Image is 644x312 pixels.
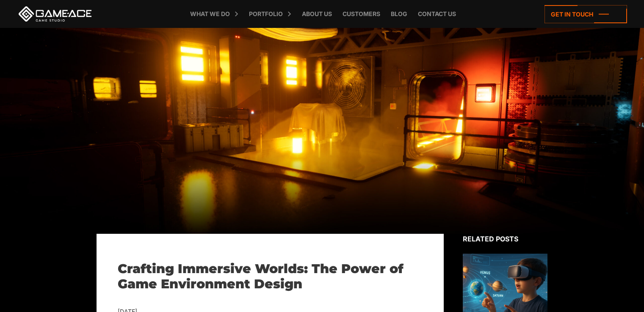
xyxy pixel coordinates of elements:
[118,261,423,292] h1: Crafting Immersive Worlds: The Power of Game Environment Design
[463,234,547,244] div: Related posts
[544,5,627,23] a: Get in touch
